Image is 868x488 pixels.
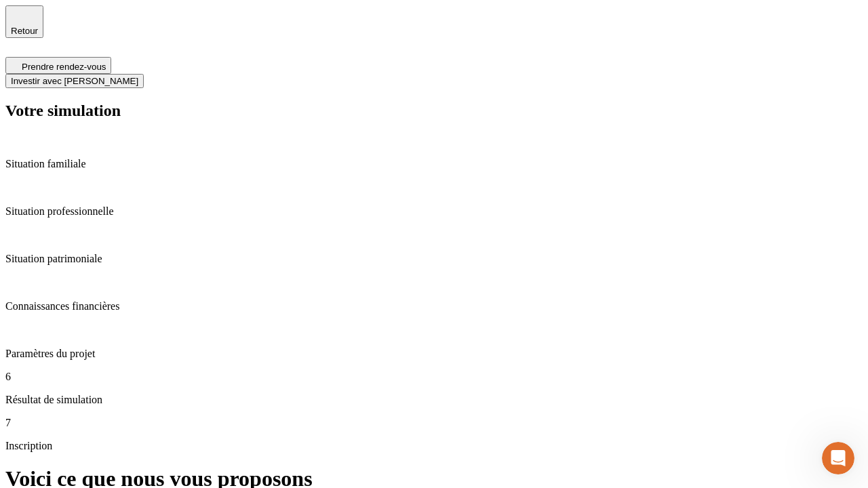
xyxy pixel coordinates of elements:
[11,26,38,36] span: Retour
[5,300,863,312] p: Connaissances financières
[5,5,43,38] button: Retour
[11,76,138,86] span: Investir avec [PERSON_NAME]
[5,158,863,170] p: Situation familiale
[5,394,863,406] p: Résultat de simulation
[5,417,863,429] p: 7
[5,348,863,360] p: Paramètres du projet
[5,440,863,452] p: Inscription
[22,62,106,72] span: Prendre rendez-vous
[5,253,863,265] p: Situation patrimoniale
[5,371,863,383] p: 6
[5,102,863,120] h2: Votre simulation
[5,57,111,74] button: Prendre rendez-vous
[5,205,863,218] p: Situation professionnelle
[5,74,144,88] button: Investir avec [PERSON_NAME]
[822,442,854,474] iframe: Intercom live chat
